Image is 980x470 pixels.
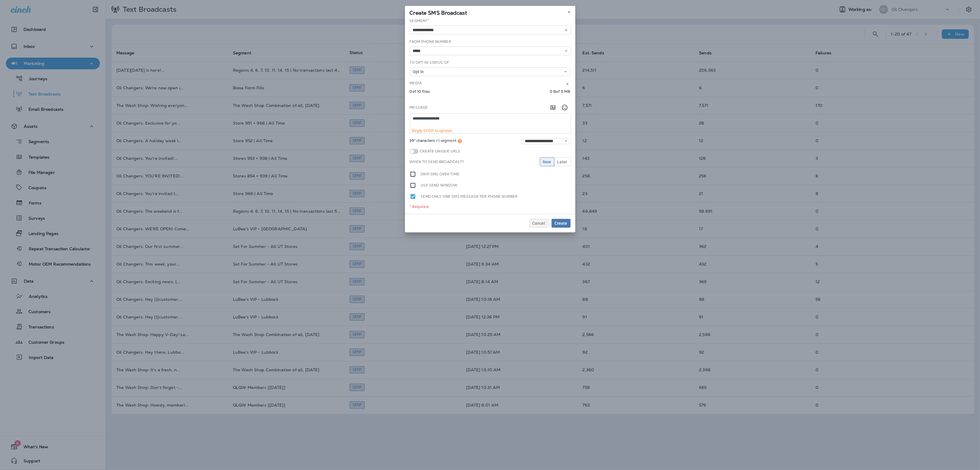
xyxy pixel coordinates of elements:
button: Select an emoji [559,102,571,113]
span: 39* characters = [410,138,462,144]
span: 1 segment [438,138,456,143]
span: Now [543,160,551,164]
label: Create Unique URLs [418,149,460,154]
button: Add in a premade template [547,102,559,113]
label: From Phone Number [410,39,451,44]
span: Cancel [532,221,545,225]
p: 0 of 10 files [410,89,430,94]
button: Opt In [410,67,571,76]
button: Now [540,157,554,166]
label: Use send window [421,182,458,189]
div: Create SMS Broadcast [405,6,575,18]
div: * Required [410,204,571,209]
label: Segment [410,19,429,23]
label: Message [410,105,428,110]
span: Later [557,160,567,164]
label: Drip SMS over time [421,171,460,177]
label: Media [410,81,422,85]
span: Create [555,221,567,225]
label: When to send broadcast? [410,160,464,164]
span: Reply STOP to optout [412,128,452,133]
label: Send only one SMS message per phone number [421,193,518,200]
button: Later [554,157,571,166]
label: To Opt-In Status of [410,60,449,65]
button: Create [552,219,571,228]
button: Cancel [529,219,549,228]
span: Opt In [413,69,426,74]
p: 0 B of 5 MB [550,89,570,94]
